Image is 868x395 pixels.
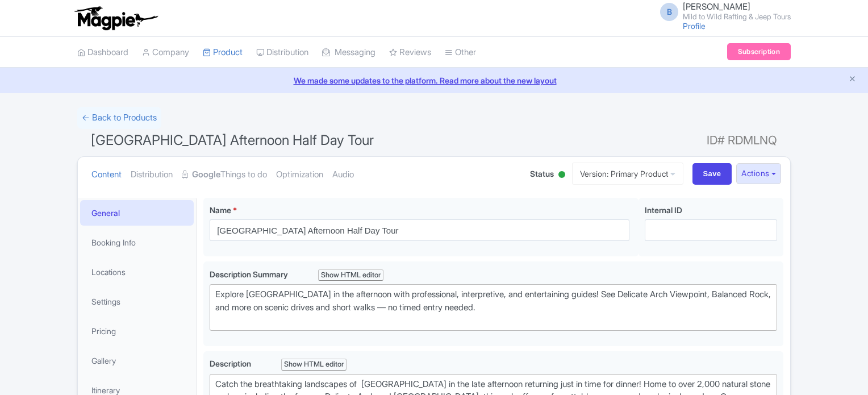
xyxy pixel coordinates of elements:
[80,200,194,226] a: General
[645,205,682,215] span: Internal ID
[276,157,323,193] a: Optimization
[683,21,706,31] a: Profile
[77,107,161,129] a: ← Back to Products
[707,129,777,152] span: ID# RDMLNQ
[530,168,554,180] span: Status
[660,3,678,21] span: B
[683,1,750,12] span: [PERSON_NAME]
[210,359,253,368] span: Description
[322,37,375,68] a: Messaging
[142,37,189,68] a: Company
[91,132,374,148] span: [GEOGRAPHIC_DATA] Afternoon Half Day Tour
[445,37,476,68] a: Other
[210,205,231,215] span: Name
[80,259,194,285] a: Locations
[182,157,267,193] a: GoogleThings to do
[80,318,194,344] a: Pricing
[215,288,771,327] div: Explore [GEOGRAPHIC_DATA] in the afternoon with professional, interpretive, and entertaining guid...
[192,168,220,181] strong: Google
[389,37,431,68] a: Reviews
[727,43,791,60] a: Subscription
[692,163,732,185] input: Save
[72,6,160,31] img: logo-ab69f6fb50320c5b225c76a69d11143b.png
[653,2,791,20] a: B [PERSON_NAME] Mild to Wild Rafting & Jeep Tours
[683,13,791,20] small: Mild to Wild Rafting & Jeep Tours
[256,37,308,68] a: Distribution
[332,157,354,193] a: Audio
[131,157,173,193] a: Distribution
[572,163,683,185] a: Version: Primary Product
[80,348,194,373] a: Gallery
[7,74,861,86] a: We made some updates to the platform. Read more about the new layout
[281,359,347,371] div: Show HTML editor
[848,73,857,86] button: Close announcement
[318,269,383,281] div: Show HTML editor
[210,269,290,279] span: Description Summary
[80,230,194,255] a: Booking Info
[80,289,194,314] a: Settings
[91,157,122,193] a: Content
[203,37,243,68] a: Product
[77,37,128,68] a: Dashboard
[736,163,781,184] button: Actions
[556,167,567,184] div: Active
